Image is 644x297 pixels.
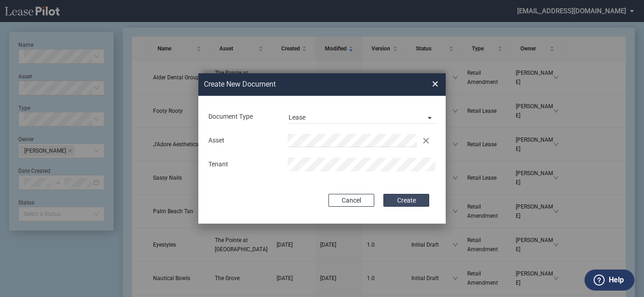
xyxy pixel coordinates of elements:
div: Tenant [203,160,282,169]
button: Cancel [328,194,374,207]
md-dialog: Create New ... [198,73,446,224]
div: Asset [203,136,282,145]
button: Create [383,194,429,207]
h2: Create New Document [204,79,399,89]
label: Help [609,274,624,286]
div: Lease [289,114,306,121]
span: × [432,77,438,92]
div: Document Type [203,112,282,121]
md-select: Document Type: Lease [288,110,436,124]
